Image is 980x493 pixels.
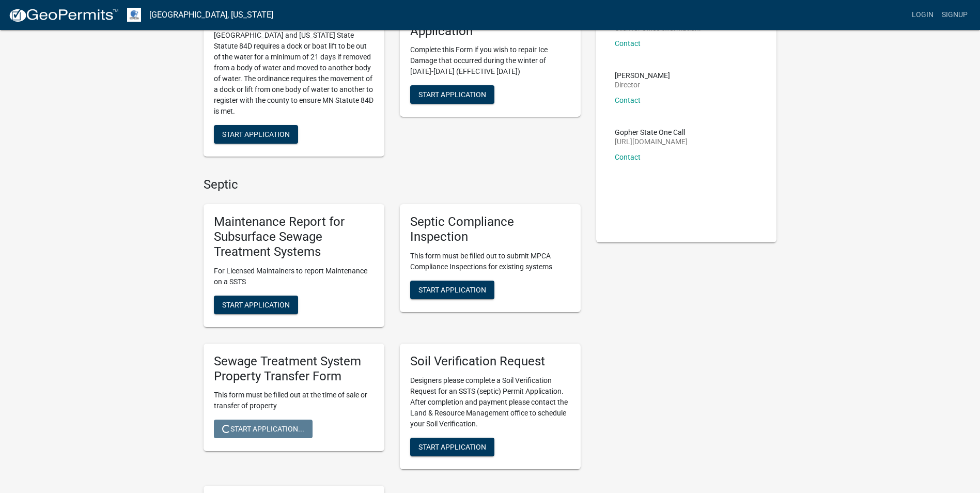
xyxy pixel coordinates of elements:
span: Start Application... [222,425,304,433]
a: Contact [615,96,641,104]
p: [URL][DOMAIN_NAME] [615,138,688,145]
span: Start Application [222,130,290,138]
span: Start Application [418,90,486,99]
h4: Septic [204,177,581,192]
p: [GEOGRAPHIC_DATA] and [US_STATE] State Statute 84D requires a dock or boat lift to be out of the ... [214,30,374,117]
button: Start Application [410,85,494,104]
p: This form must be filled out to submit MPCA Compliance Inspections for existing systems [410,251,570,272]
a: Login [908,5,938,25]
h5: Soil Verification Request [410,354,570,369]
button: Start Application [214,125,298,144]
a: Signup [938,5,972,25]
span: Start Application [418,442,486,451]
button: Start Application... [214,420,313,438]
p: For Licensed Maintainers to report Maintenance on a SSTS [214,266,374,287]
p: Director [615,81,670,88]
p: Designers please complete a Soil Verification Request for an SSTS (septic) Permit Application. Af... [410,375,570,429]
h5: Maintenance Report for Subsurface Sewage Treatment Systems [214,214,374,259]
p: Complete this Form if you wish to repair Ice Damage that occurred during the winter of [DATE]-[DA... [410,44,570,77]
p: This form must be filled out at the time of sale or transfer of property [214,390,374,411]
h5: Sewage Treatment System Property Transfer Form [214,354,374,384]
p: Gopher State One Call [615,129,688,136]
span: Start Application [418,285,486,294]
a: Contact [615,39,641,48]
button: Start Application [410,438,494,456]
h5: Septic Compliance Inspection [410,214,570,244]
a: Contact [615,153,641,161]
img: Otter Tail County, Minnesota [127,8,141,22]
span: Start Application [222,300,290,309]
a: [GEOGRAPHIC_DATA], [US_STATE] [149,6,273,24]
button: Start Application [214,296,298,314]
p: [PERSON_NAME] [615,72,670,79]
button: Start Application [410,281,494,299]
